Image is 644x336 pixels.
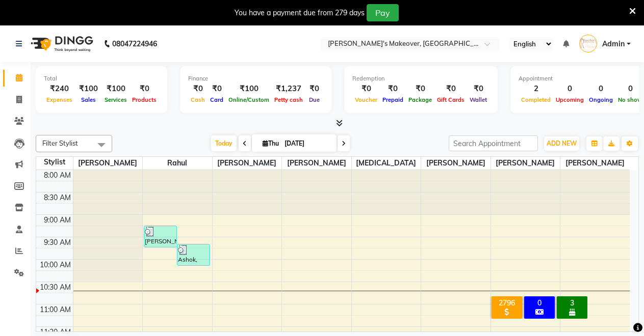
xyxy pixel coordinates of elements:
button: ADD NEW [544,136,579,151]
b: 08047224946 [112,30,157,58]
span: [MEDICAL_DATA] [352,157,421,170]
input: Search Appointment [449,135,538,151]
span: Filter Stylist [42,139,78,147]
div: Finance [188,74,323,83]
div: ₹0 [130,83,159,95]
div: Total [44,74,159,83]
span: [PERSON_NAME] [73,157,143,170]
div: 2796 [494,298,520,307]
span: Wallet [467,96,490,103]
span: [PERSON_NAME] [213,157,282,170]
div: ₹0 [406,83,434,95]
div: ₹0 [434,83,467,95]
div: 0 [526,298,553,307]
span: Voucher [352,96,380,103]
span: Thu [260,139,281,147]
div: 9:00 AM [42,215,73,226]
span: Card [208,96,226,103]
div: 9:30 AM [42,237,73,248]
span: Rahul [143,157,212,170]
img: Admin [579,35,597,52]
div: Stylist [36,157,73,167]
div: 8:30 AM [42,192,73,203]
div: ₹0 [305,83,323,95]
div: 8:00 AM [42,170,73,181]
span: Expenses [44,96,75,103]
div: ₹100 [102,83,130,95]
span: ADD NEW [547,139,577,147]
div: ₹0 [188,83,208,95]
div: ₹1,237 [272,83,305,95]
span: Package [406,96,434,103]
span: Petty cash [272,96,305,103]
span: Completed [519,96,553,103]
div: 3 [559,298,585,307]
div: 0 [586,83,615,95]
input: 2025-09-04 [281,136,332,151]
div: 10:30 AM [38,282,73,293]
div: ₹240 [44,83,75,95]
span: Cash [188,96,208,103]
button: Pay [367,4,399,21]
span: Today [211,135,237,151]
span: [PERSON_NAME] [421,157,491,170]
span: [PERSON_NAME] [491,157,560,170]
span: Online/Custom [226,96,272,103]
span: Prepaid [380,96,406,103]
div: 11:00 AM [38,304,73,315]
div: ₹0 [467,83,490,95]
div: 2 [519,83,553,95]
div: Redemption [352,74,490,83]
div: ₹0 [380,83,406,95]
span: Products [130,96,159,103]
div: ₹0 [208,83,226,95]
div: [PERSON_NAME], TK01, 09:15 AM-09:45 AM, [PERSON_NAME] [144,226,176,247]
div: Ashok, TK02, 09:40 AM-10:10 AM, [PERSON_NAME] [177,244,210,265]
span: Services [102,96,130,103]
span: [PERSON_NAME] [282,157,351,170]
img: logo [26,30,96,58]
div: ₹0 [352,83,380,95]
span: Sales [79,96,98,103]
span: [PERSON_NAME] [560,157,630,170]
span: Upcoming [553,96,586,103]
div: ₹100 [226,83,272,95]
div: ₹100 [75,83,102,95]
span: Admin [602,39,625,49]
div: 10:00 AM [38,260,73,270]
span: Ongoing [586,96,615,103]
div: 0 [553,83,586,95]
div: You have a payment due from 279 days [235,8,365,18]
span: Gift Cards [434,96,467,103]
span: Due [306,96,322,103]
